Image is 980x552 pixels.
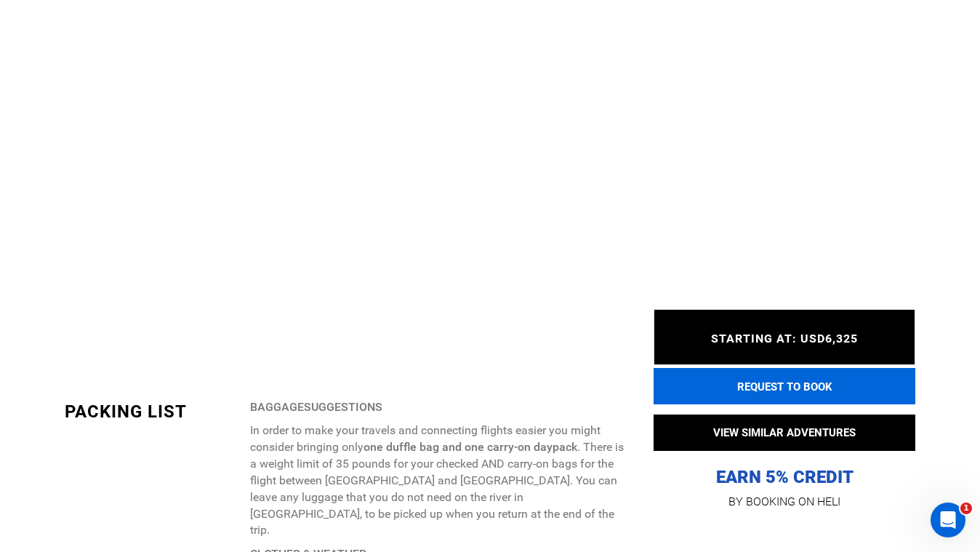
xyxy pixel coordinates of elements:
iframe: Intercom live chat [931,503,965,537]
span: STARTING AT: USD6,325 [711,332,858,346]
button: VIEW SIMILAR ADVENTURES [654,415,915,451]
p: EARN 5% CREDIT [654,321,915,489]
strong: BAGGAGE [250,400,304,414]
button: REQUEST TO BOOK [654,368,915,404]
strong: SUGGESTIONS [304,400,382,414]
span: 1 [960,503,972,514]
strong: one duffle bag and one carry-on daypack [364,440,577,454]
p: In order to make your travels and connecting flights easier you might consider bringing only . Th... [250,423,632,539]
div: PACKING LIST [65,399,239,424]
p: BY BOOKING ON HELI [654,492,915,512]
